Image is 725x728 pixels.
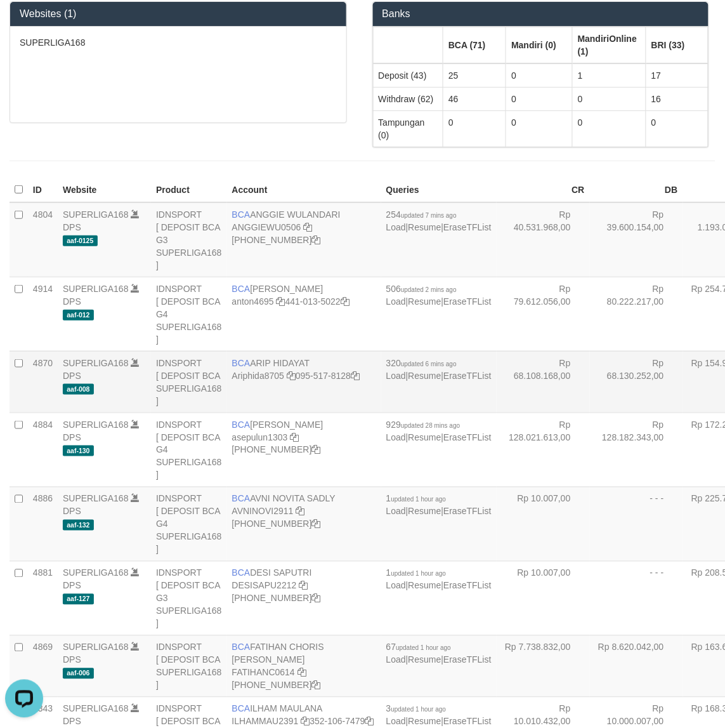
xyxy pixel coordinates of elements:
td: 17 [646,63,708,88]
a: EraseTFList [443,655,491,665]
span: BCA [232,568,251,578]
a: Copy 4062213373 to clipboard [312,235,321,245]
th: Queries [381,178,497,202]
a: EraseTFList [443,581,491,591]
a: Copy Ariphida8705 to clipboard [287,371,296,381]
th: Group: activate to sort column ascending [443,27,506,63]
span: updated 1 hour ago [391,496,447,503]
a: Resume [408,655,441,665]
td: DPS [58,277,151,351]
a: asepulun1303 [232,432,288,442]
a: ILHAMMAU2391 [232,717,299,727]
td: Withdraw (62) [373,87,443,110]
p: SUPERLIGA168 [20,36,337,49]
td: FATIHAN CHORIS [PERSON_NAME] [PHONE_NUMBER] [227,635,381,697]
a: Load [386,581,406,591]
span: aaf-130 [63,446,94,456]
a: Load [386,432,406,442]
td: 4884 [28,413,58,487]
a: DESISAPU2212 [232,581,297,591]
span: aaf-006 [63,668,94,679]
a: Resume [408,581,441,591]
a: SUPERLIGA168 [63,494,129,504]
span: 67 [386,642,451,652]
a: Resume [408,222,441,232]
td: DPS [58,561,151,635]
td: 0 [572,110,646,147]
a: Load [386,371,406,381]
a: Load [386,222,406,232]
span: BCA [232,284,251,294]
td: AVNI NOVITA SADLY [PHONE_NUMBER] [227,487,381,561]
span: aaf-008 [63,384,94,395]
td: Rp 128.021.613,00 [497,413,590,487]
span: BCA [232,209,251,220]
td: 4886 [28,487,58,561]
td: Rp 80.222.217,00 [590,277,683,351]
span: 320 [386,358,457,368]
td: Rp 40.531.968,00 [497,202,590,277]
td: IDNSPORT [ DEPOSIT BCA SUPERLIGA168 ] [151,635,227,697]
a: Copy 4062280453 to clipboard [312,593,321,604]
th: Group: activate to sort column ascending [572,27,646,63]
td: 0 [506,110,573,147]
td: DPS [58,413,151,487]
td: - - - [590,561,683,635]
a: Copy FATIHANC0614 to clipboard [297,668,306,678]
a: Load [386,717,406,727]
a: SUPERLIGA168 [63,420,129,430]
span: BCA [232,358,251,368]
td: 4870 [28,351,58,413]
td: 46 [443,87,506,110]
td: Rp 10.007,00 [497,487,590,561]
span: aaf-127 [63,594,94,605]
td: 25 [443,63,506,88]
td: IDNSPORT [ DEPOSIT BCA G3 SUPERLIGA168 ] [151,561,227,635]
td: Rp 8.620.042,00 [590,635,683,697]
td: 0 [506,63,573,88]
button: Open LiveChat chat widget [5,5,43,43]
td: DESI SAPUTRI [PHONE_NUMBER] [227,561,381,635]
a: Load [386,506,406,517]
td: IDNSPORT [ DEPOSIT BCA G4 SUPERLIGA168 ] [151,487,227,561]
a: Resume [408,371,441,381]
span: 506 [386,284,457,294]
span: BCA [232,704,251,714]
a: Copy anton4695 to clipboard [277,296,285,307]
span: updated 28 mins ago [401,422,460,429]
th: Website [58,178,151,202]
th: DB [590,178,683,202]
span: updated 1 hour ago [396,645,451,652]
span: 929 [386,420,460,430]
a: Load [386,655,406,665]
a: ANGGIEWU0506 [232,222,301,232]
a: SUPERLIGA168 [63,642,129,652]
td: Tampungan (0) [373,110,443,147]
a: EraseTFList [443,432,491,442]
a: FATIHANC0614 [232,668,295,678]
td: DPS [58,487,151,561]
span: aaf-0125 [63,235,98,246]
td: IDNSPORT [ DEPOSIT BCA G4 SUPERLIGA168 ] [151,413,227,487]
th: Product [151,178,227,202]
a: SUPERLIGA168 [63,568,129,578]
td: Rp 10.007,00 [497,561,590,635]
span: updated 1 hour ago [391,571,447,578]
td: IDNSPORT [ DEPOSIT BCA G4 SUPERLIGA168 ] [151,277,227,351]
span: BCA [232,420,251,430]
th: Group: activate to sort column ascending [506,27,573,63]
a: Load [386,296,406,307]
h3: Banks [382,8,700,20]
a: Copy ANGGIEWU0506 to clipboard [303,222,312,232]
td: 0 [646,110,708,147]
td: 4914 [28,277,58,351]
span: updated 6 mins ago [401,361,457,367]
h3: Websites (1) [20,8,337,20]
span: updated 7 mins ago [401,212,457,219]
a: Copy 0955178128 to clipboard [351,371,360,381]
th: CR [497,178,590,202]
td: Rp 68.108.168,00 [497,351,590,413]
span: 1 [386,568,447,578]
td: ANGGIE WULANDARI [PHONE_NUMBER] [227,202,381,277]
td: Rp 79.612.056,00 [497,277,590,351]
